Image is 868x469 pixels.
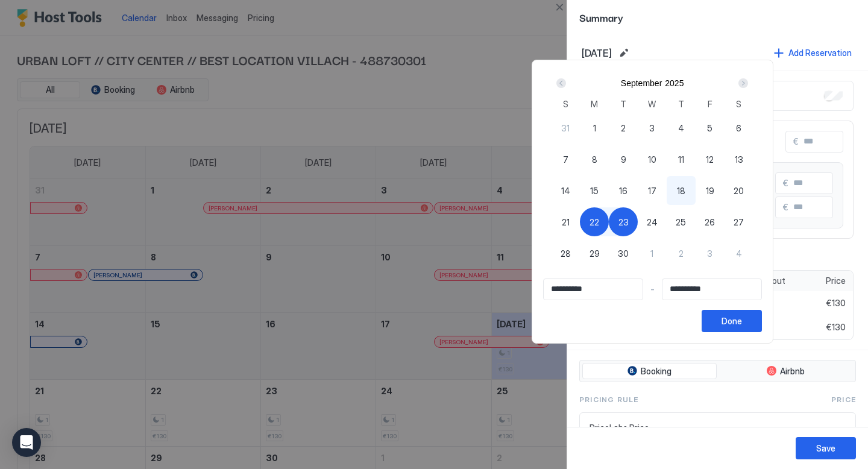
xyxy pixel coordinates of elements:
span: F [708,98,712,110]
span: 6 [736,122,741,134]
span: 22 [590,216,599,228]
button: 2025 [665,78,684,88]
span: 13 [735,153,743,166]
button: 8 [580,145,609,174]
button: 29 [580,239,609,268]
button: 22 [580,207,609,236]
span: 24 [647,216,658,228]
button: Prev [554,76,570,90]
button: 16 [609,176,638,205]
span: 16 [619,184,627,197]
span: 7 [563,153,568,166]
span: 27 [734,216,744,228]
button: 6 [725,113,753,142]
span: S [736,98,741,110]
span: 1 [650,247,653,260]
span: 2 [621,122,626,134]
button: 9 [609,145,638,174]
span: M [591,98,598,110]
span: 30 [618,247,629,260]
button: 21 [551,207,580,236]
button: 13 [725,145,753,174]
button: 11 [667,145,696,174]
span: 8 [592,153,597,166]
button: 1 [580,113,609,142]
button: 25 [667,207,696,236]
button: September [621,78,662,88]
button: 7 [551,145,580,174]
span: T [620,98,626,110]
button: 28 [551,239,580,268]
button: 3 [696,239,725,268]
span: 3 [707,247,712,260]
span: 3 [649,122,655,134]
span: 29 [590,247,600,260]
span: 26 [705,216,715,228]
span: 20 [734,184,744,197]
span: 9 [621,153,626,166]
button: 27 [725,207,753,236]
input: Input Field [662,279,761,300]
div: Done [722,315,742,327]
button: 12 [696,145,725,174]
button: 23 [609,207,638,236]
span: 5 [707,122,712,134]
span: 10 [648,153,656,166]
button: 1 [638,239,667,268]
button: 5 [696,113,725,142]
span: 23 [618,216,629,228]
span: 19 [706,184,714,197]
span: 14 [561,184,570,197]
button: 2 [667,239,696,268]
button: 20 [725,176,753,205]
span: 31 [561,122,570,134]
span: 11 [678,153,684,166]
button: 19 [696,176,725,205]
button: 14 [551,176,580,205]
span: - [650,284,655,295]
span: 25 [676,216,686,228]
button: 10 [638,145,667,174]
span: 17 [648,184,656,197]
button: 26 [696,207,725,236]
input: Input Field [544,279,643,300]
div: Open Intercom Messenger [12,428,41,457]
span: 1 [593,122,596,134]
span: 12 [706,153,714,166]
button: 2 [609,113,638,142]
button: 3 [638,113,667,142]
span: 4 [678,122,684,134]
span: W [648,98,656,110]
button: 17 [638,176,667,205]
span: 4 [736,247,742,260]
span: 2 [679,247,684,260]
button: 4 [667,113,696,142]
button: 30 [609,239,638,268]
button: 31 [551,113,580,142]
span: S [563,98,568,110]
button: 4 [725,239,753,268]
span: 21 [562,216,570,228]
span: 15 [590,184,599,197]
button: 15 [580,176,609,205]
span: 18 [677,184,685,197]
button: 18 [667,176,696,205]
button: Next [734,76,750,90]
button: Done [702,310,762,332]
button: 24 [638,207,667,236]
span: 28 [561,247,571,260]
span: T [678,98,684,110]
